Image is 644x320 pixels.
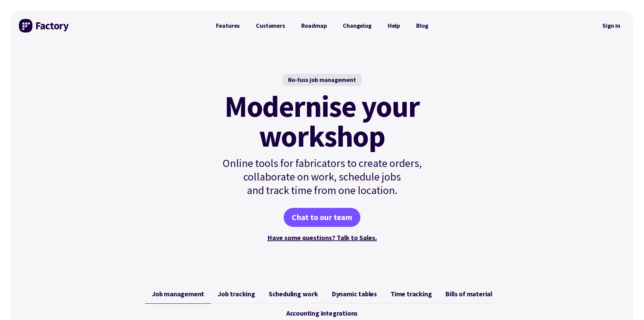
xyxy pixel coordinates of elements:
[293,19,335,33] a: Roadmap
[208,19,248,33] a: Features
[408,19,436,33] a: Blog
[335,19,379,33] a: Changelog
[390,290,432,298] span: Time tracking
[445,290,492,298] span: Bills of material
[208,156,436,197] p: Online tools for fabricators to create orders, collaborate on work, schedule jobs and track time ...
[152,290,204,298] span: Job management
[283,74,361,86] div: No-fuss job management
[269,290,318,298] span: Scheduling work
[598,18,625,34] nav: Secondary Navigation
[332,290,377,298] span: Dynamic tables
[19,19,70,33] img: Factory
[248,19,293,33] a: Customers
[208,19,436,33] nav: Primary Navigation
[380,19,408,33] a: Help
[218,290,255,298] span: Job tracking
[284,208,360,227] a: Chat to our team
[286,309,358,317] span: Accounting integrations
[598,18,625,34] a: Sign in
[267,233,377,242] a: Have some questions? Talk to Sales.
[224,91,420,151] mark: Modernise your workshop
